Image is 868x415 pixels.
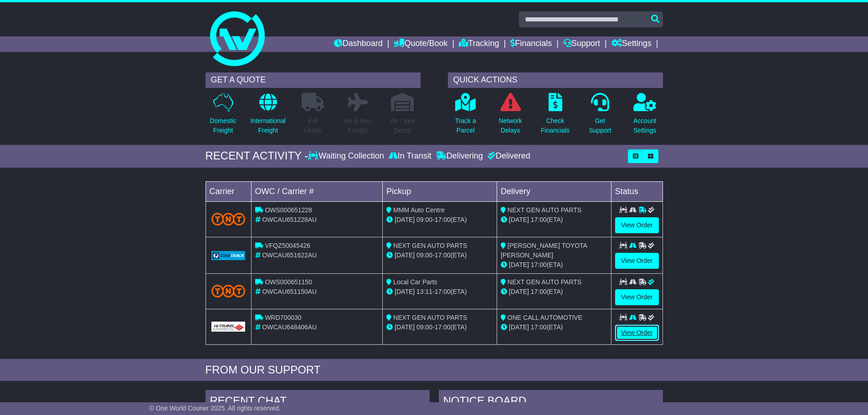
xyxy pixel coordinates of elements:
[395,216,415,223] span: [DATE]
[508,206,581,214] span: NEXT GEN AUTO PARTS
[615,289,659,305] a: View Order
[563,36,600,52] a: Support
[211,213,246,225] img: TNT_Domestic.png
[251,181,383,201] td: OWC / Carrier #
[416,216,432,223] span: 09:00
[262,323,317,331] span: OWCAU648406AU
[439,390,663,415] div: NOTICE BOARD
[501,215,607,225] div: (ETA)
[210,116,236,135] p: Domestic Freight
[531,323,547,331] span: 17:00
[588,92,611,140] a: GetSupport
[262,216,317,223] span: OWCAU651228AU
[262,251,317,259] span: OWCAU651622AU
[344,116,371,135] p: Air & Sea Freight
[262,288,317,295] span: OWCAU651150AU
[434,151,485,161] div: Delivering
[334,36,383,52] a: Dashboard
[435,323,451,331] span: 17:00
[149,405,281,412] span: © One World Courier 2025. All rights reserved.
[633,92,657,140] a: AccountSettings
[386,151,434,161] div: In Transit
[205,149,308,163] div: RECENT ACTIVITY -
[393,206,445,214] span: MMM Auto Centre
[416,251,432,259] span: 09:00
[416,288,432,295] span: 13:11
[308,151,386,161] div: Waiting Collection
[383,181,497,201] td: Pickup
[459,36,499,52] a: Tracking
[509,323,529,331] span: [DATE]
[615,217,659,233] a: View Order
[395,323,415,331] span: [DATE]
[265,242,310,249] span: VFQZ50045426
[611,36,652,52] a: Settings
[265,314,301,321] span: WRD700030
[395,288,415,295] span: [DATE]
[394,36,447,52] a: Quote/Book
[615,253,659,269] a: View Order
[211,285,246,297] img: TNT_Domestic.png
[435,251,451,259] span: 17:00
[205,181,251,201] td: Carrier
[435,216,451,223] span: 17:00
[205,364,663,377] div: FROM OUR SUPPORT
[540,92,570,140] a: CheckFinancials
[589,116,611,135] p: Get Support
[498,116,522,135] p: Network Delays
[435,288,451,295] span: 17:00
[205,390,430,415] div: RECENT CHAT
[265,278,312,286] span: OWS000651150
[541,116,570,135] p: Check Financials
[633,116,657,135] p: Account Settings
[455,116,476,135] p: Track a Parcel
[211,251,246,260] img: GetCarrierServiceLogo
[386,323,493,332] div: - (ETA)
[501,323,607,332] div: (ETA)
[509,261,529,268] span: [DATE]
[509,288,529,295] span: [DATE]
[386,251,493,260] div: - (ETA)
[416,323,432,331] span: 09:00
[501,287,607,297] div: (ETA)
[615,325,659,341] a: View Order
[265,206,312,214] span: OWS000651228
[497,181,611,201] td: Delivery
[393,314,467,321] span: NEXT GEN AUTO PARTS
[386,287,493,297] div: - (ETA)
[209,92,236,140] a: DomesticFreight
[386,215,493,225] div: - (ETA)
[531,216,547,223] span: 17:00
[211,322,246,332] img: GetCarrierServiceLogo
[485,151,530,161] div: Delivered
[390,116,415,135] p: Air / Sea Depot
[393,278,437,286] span: Local Car Parts
[393,242,467,249] span: NEXT GEN AUTO PARTS
[498,92,522,140] a: NetworkDelays
[501,260,607,270] div: (ETA)
[302,116,324,135] p: Full Loads
[395,251,415,259] span: [DATE]
[508,278,581,286] span: NEXT GEN AUTO PARTS
[531,261,547,268] span: 17:00
[501,242,587,259] span: [PERSON_NAME] TOYOTA [PERSON_NAME]
[509,216,529,223] span: [DATE]
[250,92,286,140] a: InternationalFreight
[205,72,421,88] div: GET A QUOTE
[508,314,582,321] span: ONE CALL AUTOMOTIVE
[448,72,663,88] div: QUICK ACTIONS
[611,181,663,201] td: Status
[251,116,286,135] p: International Freight
[510,36,552,52] a: Financials
[455,92,477,140] a: Track aParcel
[531,288,547,295] span: 17:00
